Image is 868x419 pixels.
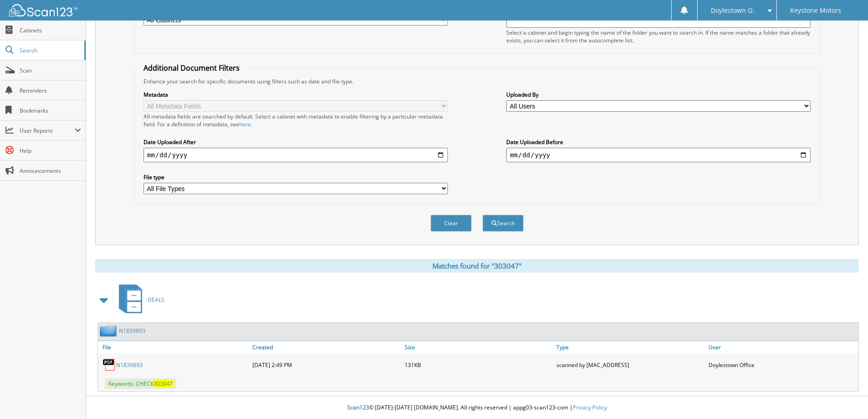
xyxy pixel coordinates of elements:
[706,341,858,353] a: User
[20,167,81,175] span: Announcements
[573,403,607,411] a: Privacy Policy
[144,173,448,181] label: File type
[20,67,81,74] span: Scan
[711,8,755,13] span: Doylestown O.
[144,138,448,146] label: Date Uploaded After
[554,356,706,374] div: scanned by [MAC_ADDRESS]
[20,107,81,114] span: Bookmarks
[506,91,811,98] label: Uploaded By
[554,341,706,353] a: Type
[20,147,81,155] span: Help
[250,341,402,353] a: Created
[154,380,173,388] span: 303047
[20,26,81,34] span: Cabinets
[98,341,250,353] a: File
[95,259,859,273] div: Matches found for "303047"
[431,215,472,232] button: Clear
[100,325,119,336] img: folder2.png
[116,361,143,369] a: N1839893
[239,120,251,128] a: here
[402,356,555,374] div: 131KB
[144,113,448,128] div: All metadata fields are searched by default. Select a cabinet with metadata to enable filtering b...
[144,91,448,98] label: Metadata
[9,4,77,16] img: scan123-logo-white.svg
[86,397,868,419] div: © [DATE]-[DATE] [DOMAIN_NAME]. All rights reserved | appg03-scan123-com |
[105,378,176,389] span: Keywords: CHECK
[139,63,244,73] legend: Additional Document Filters
[103,358,116,372] img: PDF.png
[347,403,369,411] span: Scan123
[20,47,80,54] span: Search
[706,356,858,374] div: Doylestown Office
[250,356,402,374] div: [DATE] 2:49 PM
[402,341,555,353] a: Size
[506,29,811,44] div: Select a cabinet and begin typing the name of the folder you want to search in. If the name match...
[790,8,841,13] span: Keystone Motors
[119,327,145,335] a: N1839893
[506,148,811,162] input: end
[20,87,81,94] span: Reminders
[506,138,811,146] label: Date Uploaded Before
[483,215,524,232] button: Search
[148,296,164,304] span: DEALS
[20,127,75,134] span: User Reports
[113,282,164,318] a: DEALS
[139,78,815,85] div: Enhance your search for specific documents using filters such as date and file type.
[144,148,448,162] input: start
